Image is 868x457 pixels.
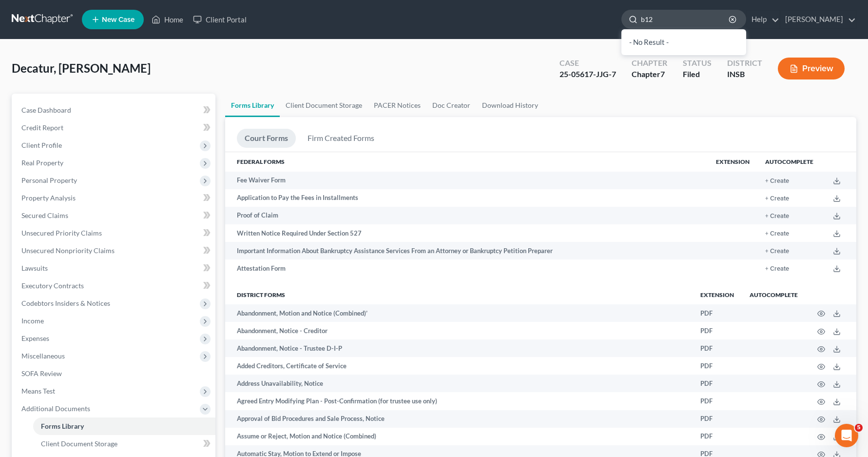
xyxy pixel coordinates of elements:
[21,299,110,307] span: Codebtors Insiders & Notices
[102,16,135,23] span: New Case
[621,29,746,55] div: - No Result -
[21,246,115,255] span: Unsecured Nonpriority Claims
[14,207,215,224] a: Secured Claims
[660,69,665,79] span: 7
[693,357,742,375] td: PDF
[765,213,789,219] button: + Create
[225,375,693,392] td: Address Unavailability, Notice
[225,428,693,445] td: Assume or Reject, Motion and Notice (Combined)
[21,123,63,132] span: Credit Report
[21,369,62,378] span: SOFA Review
[14,277,215,295] a: Executory Contracts
[280,94,368,117] a: Client Document Storage
[21,176,77,184] span: Personal Property
[559,69,616,80] div: 25-05617-JJG-7
[21,229,102,237] span: Unsecured Priority Claims
[727,58,762,69] div: District
[225,357,693,375] td: Added Creditors, Certificate of Service
[693,322,742,339] td: PDF
[225,224,708,242] td: Written Notice Required Under Section 527
[21,317,44,325] span: Income
[225,339,693,357] td: Abandonment, Notice - Trustee D-I-P
[41,439,117,448] span: Client Document Storage
[693,392,742,410] td: PDF
[368,94,426,117] a: PACER Notices
[683,69,712,80] div: Filed
[225,259,708,277] td: Attestation Form
[765,231,789,237] button: + Create
[225,304,693,322] td: Abandonment, Motion and Notice (Combined)’
[693,285,742,304] th: Extension
[693,304,742,322] td: PDF
[14,242,215,259] a: Unsecured Nonpriority Claims
[835,424,858,447] iframe: Intercom live chat
[14,101,215,119] a: Case Dashboard
[693,428,742,445] td: PDF
[765,266,789,272] button: + Create
[225,94,280,117] a: Forms Library
[693,410,742,428] td: PDF
[225,242,708,259] td: Important Information About Bankruptcy Assistance Services From an Attorney or Bankruptcy Petitio...
[21,334,49,342] span: Expenses
[147,11,188,28] a: Home
[14,224,215,242] a: Unsecured Priority Claims
[33,435,215,453] a: Client Document Storage
[21,141,62,149] span: Client Profile
[727,69,762,80] div: INSB
[693,339,742,357] td: PDF
[237,129,296,148] a: Court Forms
[765,178,789,184] button: + Create
[225,207,708,224] td: Proof of Claim
[21,194,76,202] span: Property Analysis
[21,264,48,272] span: Lawsuits
[708,152,757,172] th: Extension
[12,61,151,75] span: Decatur, [PERSON_NAME]
[41,422,84,430] span: Forms Library
[300,129,382,148] a: Firm Created Forms
[14,119,215,137] a: Credit Report
[188,11,251,28] a: Client Portal
[225,410,693,428] td: Approval of Bid Procedures and Sale Process, Notice
[21,404,90,413] span: Additional Documents
[765,248,789,255] button: + Create
[476,94,544,117] a: Download History
[641,10,730,28] input: Search by name...
[21,281,84,290] span: Executory Contracts
[683,58,712,69] div: Status
[693,375,742,392] td: PDF
[225,392,693,410] td: Agreed Entry Modifying Plan - Post-Confirmation (for trustee use only)
[225,152,708,172] th: Federal Forms
[21,106,71,114] span: Case Dashboard
[14,259,215,277] a: Lawsuits
[778,58,845,79] button: Preview
[855,424,863,432] span: 5
[426,94,476,117] a: Doc Creator
[21,352,65,360] span: Miscellaneous
[14,189,215,207] a: Property Analysis
[33,417,215,435] a: Forms Library
[632,58,667,69] div: Chapter
[757,152,821,172] th: Autocomplete
[559,58,616,69] div: Case
[14,365,215,382] a: SOFA Review
[765,196,789,202] button: + Create
[742,285,806,304] th: Autocomplete
[225,189,708,207] td: Application to Pay the Fees in Installments
[747,11,779,28] a: Help
[225,285,693,304] th: District forms
[225,172,708,189] td: Fee Waiver Form
[780,11,856,28] a: [PERSON_NAME]
[632,69,667,80] div: Chapter
[21,211,68,219] span: Secured Claims
[21,387,55,395] span: Means Test
[225,322,693,339] td: Abandonment, Notice - Creditor
[21,159,63,167] span: Real Property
